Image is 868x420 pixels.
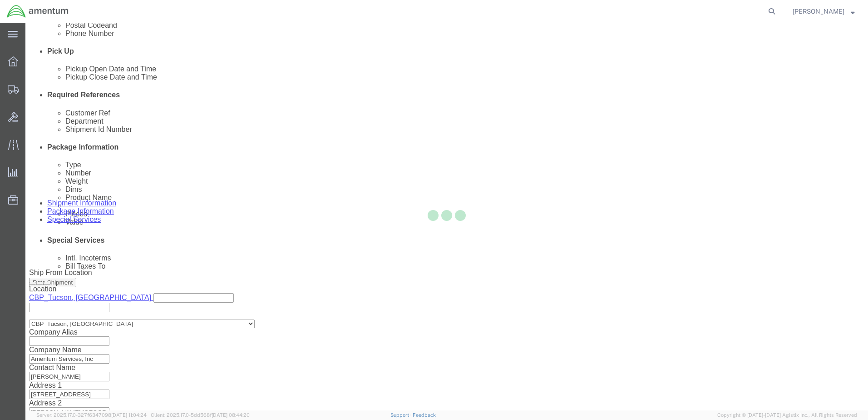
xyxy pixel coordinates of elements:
[793,6,844,16] span: Glady Worden
[212,412,250,418] span: [DATE] 08:44:20
[36,412,147,418] span: Server: 2025.17.0-327f6347098
[390,412,413,418] a: Support
[111,412,147,418] span: [DATE] 11:04:24
[6,5,69,18] img: logo
[792,6,855,17] button: [PERSON_NAME]
[151,412,250,418] span: Client: 2025.17.0-5dd568f
[413,412,436,418] a: Feedback
[717,411,857,419] span: Copyright © [DATE]-[DATE] Agistix Inc., All Rights Reserved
